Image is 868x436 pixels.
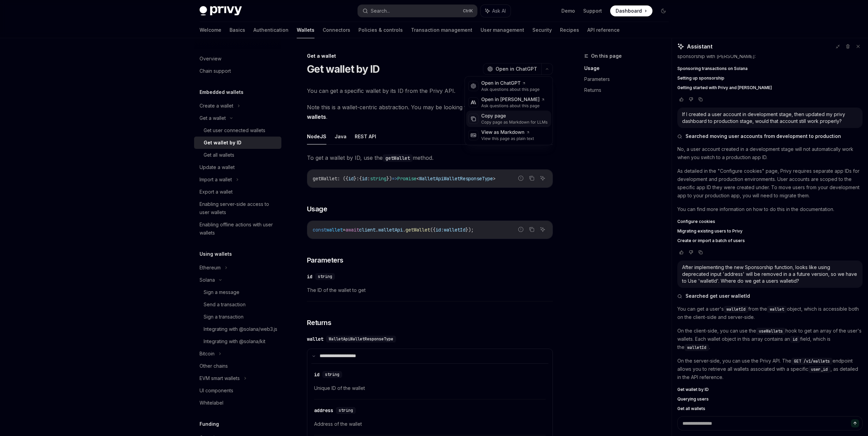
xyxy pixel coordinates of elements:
[677,85,863,90] a: Getting started with Privy and [PERSON_NAME]
[677,205,863,213] p: You can find more information on how to do this in the documentation.
[370,175,386,182] span: string
[591,52,622,60] span: On this page
[314,371,320,378] div: id
[851,419,859,427] button: Send message
[677,85,772,90] span: Getting started with Privy and [PERSON_NAME]
[658,5,669,16] button: Toggle dark mode
[314,420,546,428] span: Address of the wallet
[194,323,281,335] a: Integrating with @solana/web3.js
[677,238,863,243] a: Create or import a batch of users
[677,66,863,71] a: Sponsoring transactions on Solana
[194,286,281,298] a: Sign a message
[677,396,863,402] a: Querying users
[204,325,277,333] div: Integrating with @solana/web3.js
[376,227,378,233] span: .
[686,293,750,299] span: Searched get user walletId
[793,337,797,342] span: id
[325,372,339,377] span: string
[200,374,240,382] div: EVM smart wallets
[200,114,226,122] div: Get a wallet
[436,227,444,233] span: id:
[481,96,545,103] div: Open in [PERSON_NAME]
[204,313,244,321] div: Sign a transaction
[677,66,748,71] span: Sponsoring transactions on Solana
[359,175,362,182] span: {
[481,136,534,141] div: View this page as plain text
[297,22,314,38] a: Wallets
[770,307,784,312] span: wallet
[483,63,541,75] button: Open in ChatGPT
[358,5,477,17] button: Search...CtrlK
[194,53,281,65] a: Overview
[587,22,620,38] a: API reference
[616,8,642,14] span: Dashboard
[194,397,281,409] a: Whitelabel
[677,133,863,140] button: Searched moving user accounts from development to production
[194,124,281,137] a: Get user connected wallets
[532,22,552,38] a: Security
[687,345,706,350] span: walletId
[527,174,536,183] button: Copy the contents from the code block
[481,119,548,125] div: Copy page as Markdown for LLMs
[538,174,547,183] button: Ask AI
[356,175,359,182] span: :
[339,408,353,413] span: string
[677,75,724,81] span: Setting up sponsorship
[677,406,863,411] a: Get all wallets
[677,357,863,381] p: On the server-side, you can use the Privy API. The endpoint allows you to retrieve all wallets as...
[466,227,474,233] span: });
[481,80,540,87] div: Open in ChatGPT
[584,85,674,96] a: Returns
[194,198,281,219] a: Enabling server-side access to user wallets
[383,154,413,162] code: getWallet
[314,407,333,414] div: address
[677,387,863,392] a: Get wallet by ID
[194,360,281,372] a: Other chains
[527,225,536,234] button: Copy the contents from the code block
[419,175,493,182] span: WalletApiWalletResponseType
[194,149,281,161] a: Get all wallets
[463,8,473,14] span: Ctrl K
[411,22,472,38] a: Transaction management
[204,300,246,309] div: Send a transaction
[682,111,858,125] div: If I created a user account in development stage, then updated my privy dashboard to production s...
[200,22,221,38] a: Welcome
[307,153,553,163] span: To get a wallet by ID, use the method.
[314,384,546,392] span: Unique ID of the wallet
[343,227,345,233] span: =
[307,53,553,59] div: Get a wallet
[204,151,234,159] div: Get all wallets
[307,128,326,144] button: NodeJS
[481,113,548,119] div: Copy page
[561,8,575,14] a: Demo
[560,22,579,38] a: Recipes
[200,221,277,237] div: Enabling offline actions with user wallets
[677,387,709,392] span: Get wallet by ID
[194,311,281,323] a: Sign a transaction
[726,307,746,312] span: walletId
[200,175,232,184] div: Import a wallet
[329,336,393,342] span: WalletApiWalletResponseType
[677,145,863,161] p: No, a user account created in a development stage will not automatically work when you switch to ...
[307,102,553,122] span: Note this is a wallet-centric abstraction. You may be looking for a way to .
[677,228,863,234] a: Migrating existing users to Privy
[677,75,863,81] a: Setting up sponsorship
[677,219,863,224] a: Configure cookies
[677,293,863,299] button: Searched get user walletId
[378,227,403,233] span: walletApi
[204,288,239,296] div: Sign a message
[362,175,367,182] span: id
[348,175,354,182] span: id
[677,219,715,224] span: Configure cookies
[200,386,233,395] div: UI components
[583,8,602,14] a: Support
[406,227,430,233] span: getWallet
[313,227,326,233] span: const
[307,286,553,294] span: The ID of the wallet to get
[677,327,863,351] p: On the client-side, you can use the hook to get an array of the user's wallets. Each wallet objec...
[318,274,332,279] span: string
[538,225,547,234] button: Ask AI
[677,238,745,243] span: Create or import a batch of users
[686,133,841,140] span: Searched moving user accounts from development to production
[610,5,652,16] a: Dashboard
